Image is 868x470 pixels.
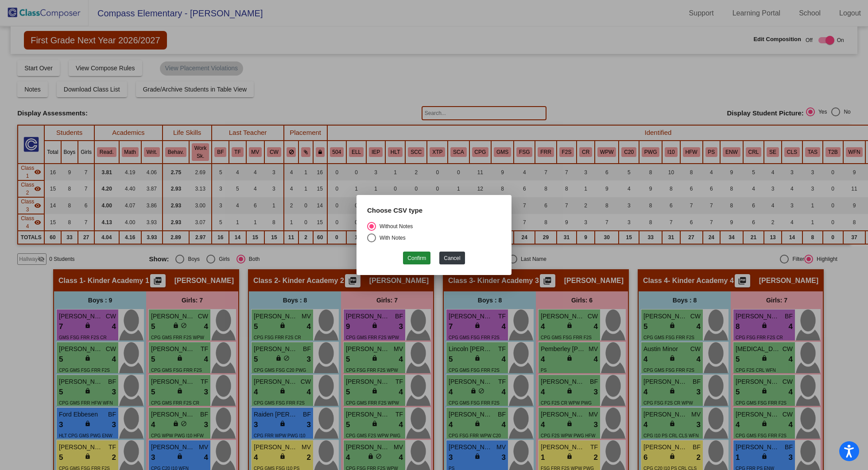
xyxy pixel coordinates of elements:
div: With Notes [376,234,406,242]
label: Choose CSV type [367,206,422,216]
button: Cancel [439,252,465,264]
div: Without Notes [376,222,413,230]
mat-radio-group: Select an option [367,222,501,245]
button: Confirm [403,252,430,264]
